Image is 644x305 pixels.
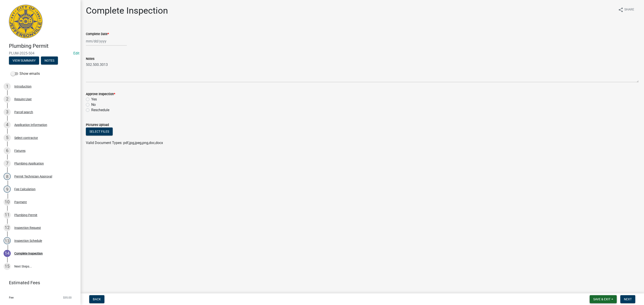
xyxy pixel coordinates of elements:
label: Approve Inspection [86,93,115,96]
label: No [91,102,96,107]
button: Next [620,295,635,303]
div: 8 [4,173,11,180]
wm-modal-confirm: Notes [41,59,58,63]
div: Plumbing Application [14,162,44,165]
button: Notes [41,56,58,65]
button: Select files [86,127,113,136]
div: 1 [4,83,11,90]
wm-modal-confirm: Edit Application Number [73,51,79,55]
div: 4 [4,121,11,128]
div: 11 [4,211,11,219]
label: Complete Date [86,33,109,36]
div: Application Information [14,123,47,126]
span: Share [624,7,634,13]
div: Require User [14,98,32,101]
div: 12 [4,224,11,231]
div: Fee Calculation [14,188,36,191]
label: Pictures Upload [86,123,109,127]
label: Reschedule [91,107,109,113]
span: PLUM-2025-504 [9,51,72,55]
div: Complete Inspection [14,252,43,255]
button: Back [89,295,104,303]
div: Inspection Schedule [14,239,42,242]
span: Next [624,297,632,301]
div: Permit Technician Approval [14,175,52,178]
div: 9 [4,186,11,193]
div: 2 [4,96,11,103]
div: Inspection Request [14,226,41,229]
label: Show emails [11,71,40,76]
input: mm/dd/yyyy [86,37,127,46]
div: Fixtures [14,149,25,152]
div: Introduction [14,85,32,88]
a: Edit [73,51,79,55]
button: shareShare [614,5,638,14]
div: Select contractor [14,136,38,139]
div: 7 [4,160,11,167]
wm-modal-confirm: Summary [9,59,39,63]
div: Payment [14,201,27,204]
span: Save & Exit [593,297,610,301]
span: Fee [9,296,14,299]
h1: Complete Inspection [86,5,168,16]
label: Notes [86,57,94,61]
div: 5 [4,134,11,141]
img: City of Jeffersonville, Indiana [9,5,42,38]
span: Valid Document Types: pdf,jpg,jpeg,png,doc,docx [86,141,163,145]
div: Plumbing Permit [14,213,37,217]
label: Yes [91,97,97,102]
div: 15 [4,263,11,270]
i: share [618,7,623,13]
button: View Summary [9,56,39,65]
div: Parcel search [14,111,33,114]
div: 13 [4,237,11,244]
a: Estimated Fees [4,278,73,287]
div: 10 [4,198,11,206]
div: 6 [4,147,11,154]
div: 14 [4,250,11,257]
h4: Plumbing Permit [9,43,77,49]
span: Back [93,297,101,301]
button: Save & Exit [590,295,617,303]
div: 3 [4,109,11,116]
span: $35.00 [63,296,72,299]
